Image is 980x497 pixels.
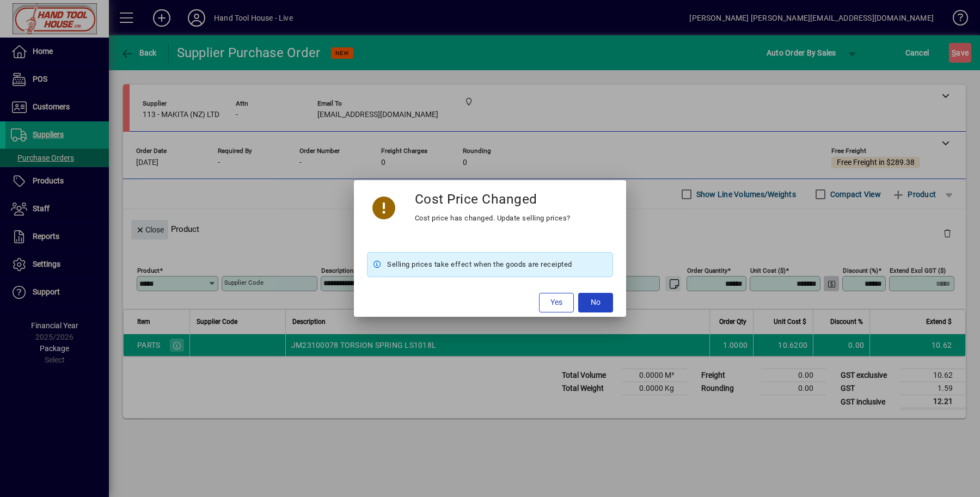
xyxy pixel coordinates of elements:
button: No [578,293,613,312]
span: Selling prices take effect when the goods are receipted [387,258,572,271]
h3: Cost Price Changed [415,191,537,207]
span: No [591,297,601,308]
span: Yes [550,297,562,308]
div: Cost price has changed. Update selling prices? [415,212,571,225]
button: Yes [539,293,574,312]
